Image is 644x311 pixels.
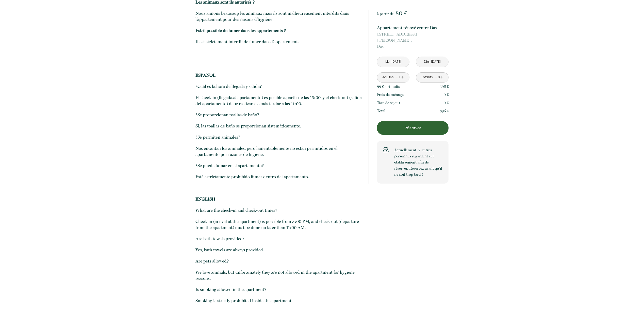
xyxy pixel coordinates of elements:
p: ¿Se puede fumar en el apartamento? [195,162,362,169]
div: 0 [438,75,440,80]
p: Smoking is strictly prohibited inside the apartment. [195,298,362,304]
p: 396 € [440,108,449,114]
p: 396 € [440,84,449,90]
input: Arrivée [377,57,409,67]
p: ¿Cuál es la hora de llegada y salida? [195,83,362,89]
p: Réserver [379,125,447,131]
p: 0 € [443,92,449,98]
p: Are pets allowed? [195,258,362,264]
input: Départ [416,57,448,67]
p: Está estrictamente prohibido fumar dentro del apartamento. [195,174,362,180]
p: Nos encantan los animales, pero lamentablemente no están permitidos en el apartamento por razones... [195,145,362,157]
p: Frais de ménage [377,92,404,98]
span: s [398,84,400,89]
strong: ENGLISH [195,197,216,202]
p: We love animals, but unfortunately they are not allowed in the apartment for hygiene reasons. [195,269,362,281]
p: ¿Se permiten animales? [195,134,362,140]
div: Enfants [422,75,433,80]
p: Is smoking allowed in the apartment? [195,286,362,292]
span: à partir de [377,12,394,16]
p: Actuellement, 2 autres personnes regardent cet établissement afin de réserver. Réservez avant qu’... [394,147,442,177]
p: Yes, bath towels are always provided. [195,247,362,253]
p: ¿Se proporcionan toallas de baño? [195,112,362,118]
a: + [440,73,443,81]
span: 80 € [395,10,407,17]
p: Appartement rénové centre Dax [377,24,449,31]
a: - [395,73,398,81]
p: Are bath towels provided? [195,236,362,242]
p: Dax [377,31,449,50]
p: Taxe de séjour [377,100,400,106]
a: + [401,73,404,81]
div: Adultes [382,75,394,80]
img: users [383,147,389,153]
b: Est-il possible de fumer dans les appartements ? [195,28,286,33]
p: What are the check-in and check-out times? [195,207,362,213]
p: Nous aimons beaucoup les animaux mais ils sont malheureusement interdits dans l’appartement pour ... [195,10,362,22]
div: 1 [399,75,401,80]
p: 0 € [443,100,449,106]
strong: ESPANOL [195,73,216,78]
a: - [434,73,437,81]
p: 99 € × 4 nuit [377,84,400,90]
p: Total [377,108,385,114]
span: [STREET_ADDRESS][PERSON_NAME], [377,31,449,43]
p: Check-in (arrival at the apartment) is possible from 3:00 PM, and check-out (departure from the a... [195,218,362,231]
p: Sí, las toallas de baño se proporcionan sistemáticamente. [195,123,362,129]
p: El check-in (llegada al apartamento) es posible a partir de las 15:00, y el check-out (salida del... [195,94,362,107]
p: Il est strictement interdit de fumer dans l’appartement. [195,39,362,45]
button: Réserver [377,121,449,135]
